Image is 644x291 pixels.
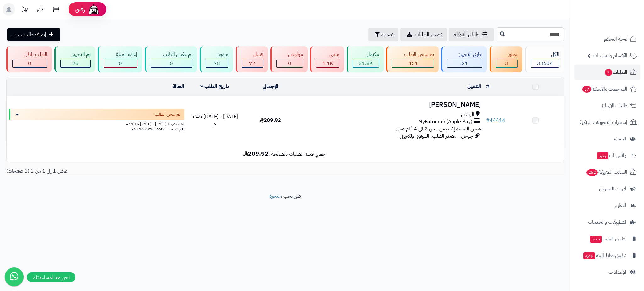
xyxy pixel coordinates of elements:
div: 78 [206,60,228,67]
div: تم شحن الطلب [392,51,434,58]
a: تم شحن الطلب 451 [385,46,440,72]
a: إعادة المبلغ 0 [97,46,143,72]
div: 25 [61,60,90,67]
div: معلق [496,51,518,58]
span: 0 [288,60,291,67]
span: رفيق [75,6,85,13]
div: 0 [151,60,192,67]
span: 209.92 [259,117,281,124]
div: 0 [104,60,137,67]
a: الكل33604 [524,46,565,72]
a: الإعدادات [574,265,640,280]
span: 0 [119,60,122,67]
span: 37 [582,86,591,93]
span: 21 [462,60,468,67]
a: العميل [467,83,481,90]
span: جديد [597,152,608,159]
span: 451 [408,60,418,67]
span: تصدير الطلبات [415,31,442,38]
a: تحديثات المنصة [17,3,32,17]
div: ملغي [316,51,339,58]
a: الطلب باطل 0 [5,46,53,72]
a: العملاء [574,131,640,146]
span: شحن اليمامة إكسبرس - من 2 الى 4 أيام عمل [396,125,481,133]
span: 78 [214,60,220,67]
a: الإجمالي [263,83,278,90]
a: معلق 3 [488,46,524,72]
a: تطبيق نقاط البيعجديد [574,248,640,263]
a: التطبيقات والخدمات [574,215,640,230]
a: المراجعات والأسئلة37 [574,81,640,96]
span: وآتس آب [596,151,626,160]
div: مردود [206,51,228,58]
span: 1.1K [322,60,333,67]
div: 0 [13,60,47,67]
span: # [486,117,490,124]
span: أدوات التسويق [599,184,626,193]
h3: [PERSON_NAME] [301,101,481,108]
span: طلبات الإرجاع [602,101,627,110]
img: logo-2.png [601,16,638,29]
span: جوجل - مصدر الطلب: الموقع الإلكتروني [400,132,473,140]
a: إشعارات التحويلات البنكية [574,115,640,130]
a: الحالة [172,83,184,90]
a: تطبيق المتجرجديد [574,231,640,246]
a: السلات المتروكة252 [574,165,640,180]
a: جاري التجهيز 21 [440,46,488,72]
div: عرض 1 إلى 1 من 1 (1 صفحات) [2,167,285,175]
div: الطلب باطل [12,51,47,58]
a: أدوات التسويق [574,181,640,196]
span: MyFatoorah (Apple Pay) [418,118,472,125]
span: 31.8K [359,60,373,67]
span: المراجعات والأسئلة [582,85,627,93]
span: 2 [605,69,612,76]
div: 3 [496,60,517,67]
button: تصفية [368,28,398,41]
div: 31843 [353,60,379,67]
span: تم شحن الطلب [155,111,180,118]
div: 451 [392,60,434,67]
a: مكتمل 31.8K [345,46,385,72]
div: مرفوض [276,51,303,58]
span: العملاء [614,135,626,143]
a: الطلبات2 [574,65,640,80]
a: ملغي 1.1K [309,46,345,72]
span: تطبيق نقاط البيع [583,251,626,260]
span: [DATE] - [DATE] 5:45 م [191,113,238,128]
a: طلبات الإرجاع [574,98,640,113]
div: 21 [447,60,482,67]
a: تاريخ الطلب [200,83,229,90]
span: التطبيقات والخدمات [588,218,626,227]
span: تصفية [381,31,393,38]
span: الرياض [461,111,474,118]
a: تصدير الطلبات [400,28,447,41]
a: التقارير [574,198,640,213]
span: رقم الشحنة: YME100329636688 [131,126,184,132]
span: الإعدادات [608,268,626,277]
div: اخر تحديث: [DATE] - [DATE] 11:05 م [9,120,184,127]
a: تم عكس الطلب 0 [143,46,198,72]
span: 72 [249,60,255,67]
span: السلات المتروكة [586,168,627,177]
div: 72 [242,60,263,67]
a: لوحة التحكم [574,31,640,47]
a: مرفوض 0 [269,46,309,72]
span: 33604 [537,60,553,67]
span: جديد [583,252,595,259]
span: إضافة طلب جديد [12,31,46,38]
span: طلباتي المُوكلة [454,31,480,38]
span: الأقسام والمنتجات [593,51,627,60]
span: التقارير [614,201,626,210]
span: 0 [170,60,173,67]
span: الطلبات [604,68,627,77]
td: اجمالي قيمة الطلبات بالصفحة : [7,145,563,162]
span: 252 [586,169,598,176]
a: #44414 [486,117,505,124]
a: فشل 72 [234,46,269,72]
a: تم التجهيز 25 [53,46,97,72]
div: 0 [277,60,303,67]
span: 25 [72,60,79,67]
div: إعادة المبلغ [104,51,137,58]
img: ai-face.png [87,3,100,16]
div: تم عكس الطلب [151,51,192,58]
